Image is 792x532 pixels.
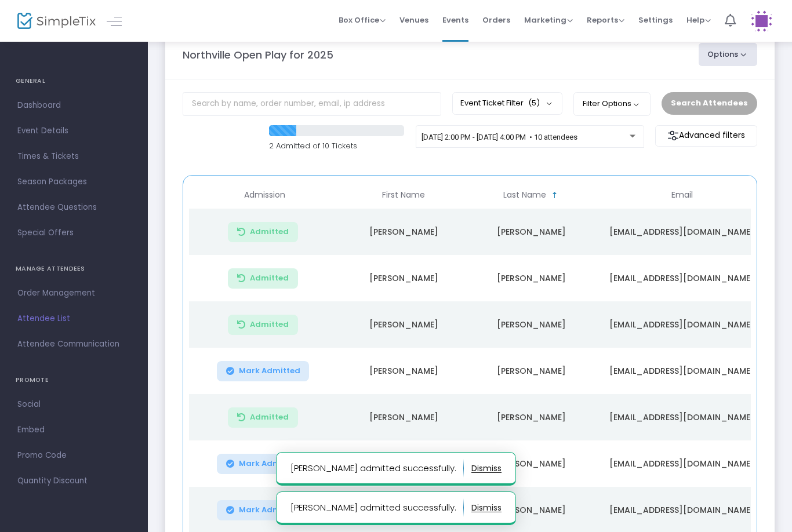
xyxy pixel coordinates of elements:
td: [PERSON_NAME] [340,394,467,440]
span: Venues [399,5,428,35]
input: Search by name, order number, email, ip address [183,92,441,116]
span: Help [686,14,711,25]
span: Promo Code [17,448,130,463]
button: Admitted [228,315,298,335]
span: Admitted [250,413,289,422]
span: Quantity Discount [17,473,130,489]
p: [PERSON_NAME] admitted successfully. [290,459,464,478]
td: [PERSON_NAME] [340,440,467,487]
button: Mark Admitted [217,500,310,520]
span: Special Offers [17,225,130,241]
td: [PERSON_NAME] [467,209,595,255]
button: Admitted [228,407,298,428]
span: Times & Tickets [17,149,130,164]
td: [PERSON_NAME] [467,255,595,301]
img: filter [667,130,679,141]
span: First Name [382,190,425,200]
span: Admission [244,190,285,200]
button: Options [699,43,758,66]
m-button: Advanced filters [655,125,757,147]
td: [EMAIL_ADDRESS][DOMAIN_NAME] [595,348,769,394]
span: Order Management [17,286,130,301]
p: 2 Admitted of 10 Tickets [269,140,404,152]
td: [PERSON_NAME] [340,301,467,348]
td: [EMAIL_ADDRESS][DOMAIN_NAME] [595,394,769,440]
span: Dashboard [17,98,130,113]
span: Social [17,397,130,412]
span: (5) [528,99,540,108]
td: [PERSON_NAME] [467,301,595,348]
td: [PERSON_NAME] [467,440,595,487]
m-panel-title: Northville Open Play for 2025 [183,47,333,63]
span: Attendee Questions [17,200,130,215]
span: Settings [638,5,673,35]
p: [PERSON_NAME] admitted successfully. [290,498,464,517]
button: Mark Admitted [217,454,310,474]
span: Attendee Communication [17,337,130,352]
td: [EMAIL_ADDRESS][DOMAIN_NAME] [595,301,769,348]
span: Mark Admitted [239,366,300,376]
span: Embed [17,422,130,438]
span: Events [442,5,468,35]
span: Orders [482,5,510,35]
span: Admitted [250,274,289,283]
td: [EMAIL_ADDRESS][DOMAIN_NAME] [595,209,769,255]
button: Event Ticket Filter(5) [452,92,562,114]
td: [EMAIL_ADDRESS][DOMAIN_NAME] [595,440,769,487]
button: Admitted [228,268,298,289]
h4: PROMOTE [16,369,132,392]
span: Sortable [550,191,560,200]
span: Email [671,190,693,200]
button: Admitted [228,222,298,242]
td: [PERSON_NAME] [340,348,467,394]
span: Last Name [503,190,546,200]
td: [PERSON_NAME] [340,255,467,301]
span: Event Details [17,123,130,139]
button: Mark Admitted [217,361,310,381]
span: Mark Admitted [239,505,300,515]
td: [PERSON_NAME] [340,209,467,255]
span: Mark Admitted [239,459,300,468]
button: dismiss [471,498,502,517]
td: [EMAIL_ADDRESS][DOMAIN_NAME] [595,255,769,301]
span: Attendee List [17,311,130,326]
button: dismiss [471,459,502,478]
span: Marketing [524,14,573,25]
span: Admitted [250,320,289,329]
span: Box Office [339,14,386,25]
h4: GENERAL [16,70,132,93]
button: Filter Options [573,92,651,115]
span: Season Packages [17,174,130,190]
td: [PERSON_NAME] [467,394,595,440]
span: Admitted [250,227,289,236]
h4: MANAGE ATTENDEES [16,257,132,280]
span: [DATE] 2:00 PM - [DATE] 4:00 PM • 10 attendees [422,133,577,141]
span: Reports [587,14,624,25]
td: [PERSON_NAME] [467,348,595,394]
